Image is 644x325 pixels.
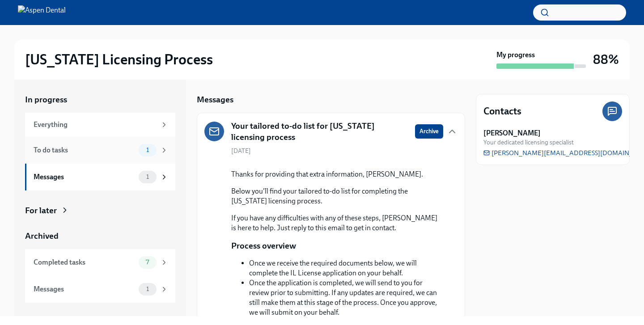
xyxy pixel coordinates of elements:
span: 1 [141,173,154,180]
h4: Contacts [483,105,521,118]
strong: My progress [496,50,535,60]
span: 7 [140,259,154,266]
h5: Messages [197,94,233,106]
a: Messages1 [25,276,175,303]
div: To do tasks [34,145,135,155]
a: In progress [25,94,175,106]
p: Process overview [231,240,296,252]
a: For later [25,205,175,216]
div: For later [25,205,57,216]
div: Completed tasks [34,257,135,267]
h2: [US_STATE] Licensing Process [25,51,213,68]
button: Archive [415,124,443,139]
h3: 88% [593,51,619,68]
li: Once the application is completed, we will send to you for review prior to submitting. If any upd... [249,278,443,317]
span: 1 [141,147,154,153]
span: [DATE] [231,147,251,155]
a: Archived [25,230,175,242]
p: Below you'll find your tailored to-do list for completing the [US_STATE] licensing process. [231,186,443,206]
span: Archive [419,127,439,136]
img: Aspen Dental [18,5,66,20]
strong: [PERSON_NAME] [483,128,541,138]
a: Messages1 [25,164,175,190]
p: If you have any difficulties with any of these steps, [PERSON_NAME] is here to help. Just reply t... [231,213,443,233]
a: Completed tasks7 [25,249,175,276]
p: Thanks for providing that extra information, [PERSON_NAME]. [231,169,443,179]
div: Messages [34,172,135,182]
span: Your dedicated licensing specialist [483,138,574,147]
div: Everything [34,120,157,130]
span: 1 [141,286,154,292]
div: Messages [34,284,135,294]
li: Once we receive the required documents below, we will complete the IL License application on your... [249,258,443,278]
a: Everything [25,113,175,137]
h5: Your tailored to-do list for [US_STATE] licensing process [231,120,408,143]
a: To do tasks1 [25,137,175,164]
